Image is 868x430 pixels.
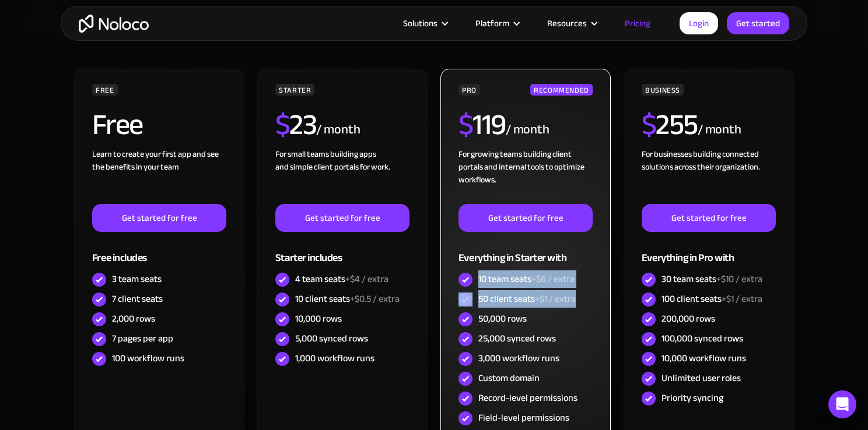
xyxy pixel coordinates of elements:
[275,110,317,139] h2: 23
[661,332,743,345] div: 100,000 synced rows
[92,110,143,139] h2: Free
[461,16,533,31] div: Platform
[530,84,593,96] div: RECOMMENDED
[828,390,856,418] div: Open Intercom Messenger
[295,292,400,305] div: 10 client seats
[350,290,400,308] span: +$0.5 / extra
[388,16,461,31] div: Solutions
[92,204,226,232] a: Get started for free
[661,312,715,325] div: 200,000 rows
[459,232,593,270] div: Everything in Starter with
[610,16,665,31] a: Pricing
[275,97,290,152] span: $
[112,352,184,365] div: 100 workflow runs
[547,16,587,31] div: Resources
[680,12,718,34] a: Login
[535,290,576,308] span: +$1 / extra
[531,270,575,288] span: +$6 / extra
[316,121,360,139] div: / month
[533,16,610,31] div: Resources
[478,392,577,404] div: Record-level permissions
[727,12,789,34] a: Get started
[92,232,226,270] div: Free includes
[459,84,480,96] div: PRO
[459,97,473,152] span: $
[112,332,173,345] div: 7 pages per app
[92,148,226,204] div: Learn to create your first app and see the benefits in your team ‍
[275,204,409,232] a: Get started for free
[478,273,575,286] div: 10 team seats
[478,372,540,385] div: Custom domain
[295,352,374,365] div: 1,000 workflow runs
[661,352,746,365] div: 10,000 workflow runs
[722,290,762,308] span: +$1 / extra
[112,292,163,305] div: 7 client seats
[275,148,409,204] div: For small teams building apps and simple client portals for work. ‍
[478,332,556,345] div: 25,000 synced rows
[642,84,684,96] div: BUSINESS
[661,372,741,385] div: Unlimited user roles
[112,273,162,286] div: 3 team seats
[478,292,576,305] div: 50 client seats
[475,16,509,31] div: Platform
[459,204,593,232] a: Get started for free
[642,110,698,139] h2: 255
[642,204,776,232] a: Get started for free
[698,121,741,139] div: / month
[275,232,409,270] div: Starter includes
[661,392,723,404] div: Priority syncing
[478,411,569,424] div: Field-level permissions
[661,273,762,286] div: 30 team seats
[403,16,437,31] div: Solutions
[459,148,593,204] div: For growing teams building client portals and internal tools to optimize workflows.
[295,312,342,325] div: 10,000 rows
[112,312,155,325] div: 2,000 rows
[459,110,506,139] h2: 119
[478,352,559,365] div: 3,000 workflow runs
[642,148,776,204] div: For businesses building connected solutions across their organization. ‍
[92,84,118,96] div: FREE
[642,97,656,152] span: $
[295,332,368,345] div: 5,000 synced rows
[345,270,388,288] span: +$4 / extra
[642,232,776,270] div: Everything in Pro with
[478,312,527,325] div: 50,000 rows
[661,292,762,305] div: 100 client seats
[295,273,388,286] div: 4 team seats
[275,84,314,96] div: STARTER
[79,15,149,33] a: home
[716,270,762,288] span: +$10 / extra
[506,121,549,139] div: / month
